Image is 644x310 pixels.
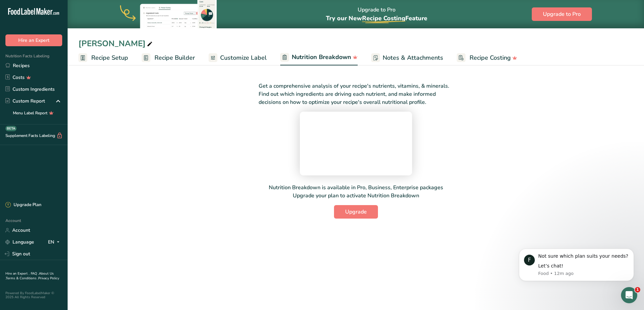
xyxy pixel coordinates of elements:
[209,50,267,65] a: Customize Label
[5,202,41,208] div: Upgrade Plan
[5,34,62,46] button: Hire an Expert
[635,287,640,292] span: 1
[5,97,45,105] div: Custom Report
[5,291,62,299] div: Powered By FoodLabelMaker © 2025 All Rights Reserved
[280,50,358,66] a: Nutrition Breakdown
[5,236,34,248] a: Language
[509,238,644,292] iframe: Intercom notifications message
[334,205,378,219] button: Upgrade
[91,53,128,62] span: Recipe Setup
[362,14,405,22] span: Recipe Costing
[220,53,267,62] span: Customize Label
[621,287,637,303] iframe: Intercom live chat
[269,184,443,200] p: Nutrition Breakdown is available in Pro, Business, Enterprise packages Upgrade your plan to activ...
[326,14,427,22] span: Try our New Feature
[5,271,29,276] a: Hire an Expert .
[470,53,511,62] span: Recipe Costing
[543,10,581,18] span: Upgrade to Pro
[142,50,195,65] a: Recipe Builder
[78,50,128,65] a: Recipe Setup
[345,208,367,216] span: Upgrade
[457,50,517,65] a: Recipe Costing
[154,53,195,62] span: Recipe Builder
[383,53,443,62] span: Notes & Attachments
[371,50,443,65] a: Notes & Attachments
[326,0,427,28] div: Upgrade to Pro
[292,53,351,62] span: Nutrition Breakdown
[38,276,59,281] a: Privacy Policy
[48,238,62,246] div: EN
[78,37,154,50] div: [PERSON_NAME]
[5,271,54,281] a: About Us .
[532,7,592,21] button: Upgrade to Pro
[259,82,453,106] p: Get a comprehensive analysis of your recipe's nutrients, vitamins, & minerals. Find out which ing...
[31,271,39,276] a: FAQ .
[5,126,17,131] div: BETA
[6,276,38,281] a: Terms & Conditions .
